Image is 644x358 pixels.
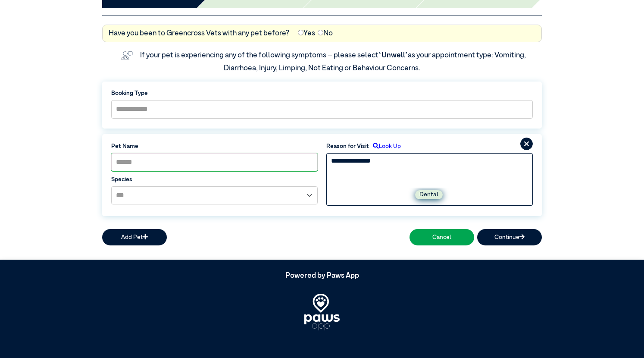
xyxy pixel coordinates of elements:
[102,272,542,280] h5: Powered by Paws App
[111,89,533,97] label: Booking Type
[318,28,333,39] label: No
[298,30,303,35] input: Yes
[318,30,323,35] input: No
[326,142,369,151] label: Reason for Visit
[111,142,318,151] label: Pet Name
[298,28,315,39] label: Yes
[415,190,443,199] label: Dental
[140,52,527,72] label: If your pet is experiencing any of the following symptoms – please select as your appointment typ...
[109,28,289,39] label: Have you been to Greencross Vets with any pet before?
[378,52,408,59] span: “Unwell”
[102,229,167,245] button: Add Pet
[118,48,136,63] img: vet
[410,229,474,245] button: Cancel
[111,175,318,184] label: Species
[304,294,340,330] img: PawsApp
[369,142,401,151] label: Look Up
[477,229,542,245] button: Continue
